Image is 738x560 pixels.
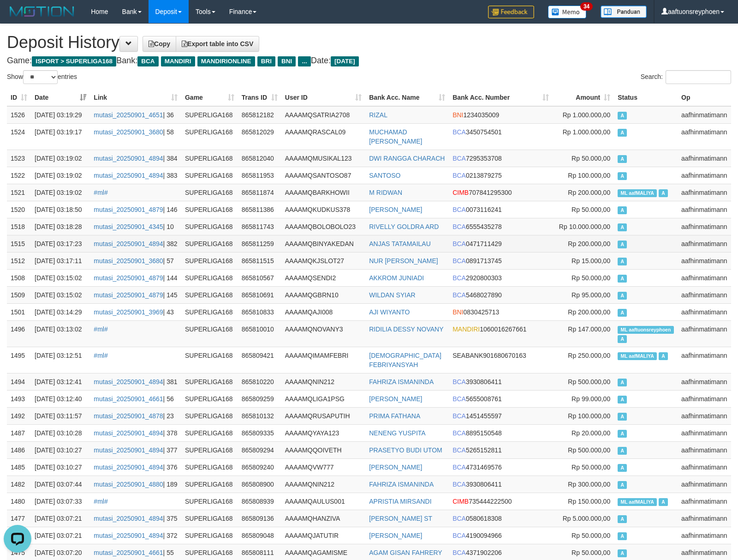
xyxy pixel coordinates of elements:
[281,424,365,441] td: AAAAMQYAYA123
[181,303,238,320] td: SUPERLIGA168
[568,325,610,333] span: Rp 147.000,00
[678,441,731,458] td: aafhinmatimann
[176,36,259,52] a: Export table into CSV
[94,549,163,556] a: mutasi_20250901_4661
[94,155,163,162] a: mutasi_20250901_4894
[90,252,181,269] td: | 57
[618,223,627,231] span: Approved
[369,291,415,299] a: WILDAN SYIAR
[568,189,610,196] span: Rp 200.000,00
[678,286,731,303] td: aafhinmatimann
[238,458,281,476] td: 865809240
[94,240,163,247] a: mutasi_20250901_4894
[31,167,90,184] td: [DATE] 03:19:02
[369,352,441,368] a: [DEMOGRAPHIC_DATA] FEBRIYANSYAH
[449,269,553,286] td: 2920800303
[182,40,253,48] span: Export table into CSV
[618,275,627,283] span: Approved
[369,257,438,265] a: NUR [PERSON_NAME]
[449,373,553,390] td: 3930806411
[449,201,553,218] td: 0073116241
[94,446,163,454] a: mutasi_20250901_4894
[369,429,425,437] a: NENENG YUSPITA
[452,412,466,420] span: BCA
[452,325,480,333] span: MANDIRI
[281,320,365,347] td: AAAAMQNOVANY3
[238,407,281,424] td: 865810132
[238,89,281,106] th: Trans ID: activate to sort column ascending
[618,379,627,386] span: Approved
[238,424,281,441] td: 865809335
[90,373,181,390] td: | 381
[452,257,466,265] span: BCA
[452,291,466,299] span: BCA
[31,390,90,407] td: [DATE] 03:12:40
[90,407,181,424] td: | 23
[369,206,422,213] a: [PERSON_NAME]
[369,498,431,505] a: APRISTIA MIRSANDI
[281,252,365,269] td: AAAAMQKJSLOT27
[571,206,610,213] span: Rp 50.000,00
[614,89,678,106] th: Status
[449,123,553,150] td: 3450754501
[181,184,238,201] td: SUPERLIGA168
[238,303,281,320] td: 865810833
[161,56,195,66] span: MANDIRI
[618,129,627,137] span: Approved
[369,155,445,162] a: DWI RANGGA CHARACH
[31,286,90,303] td: [DATE] 03:15:02
[94,172,163,179] a: mutasi_20250901_4894
[449,303,553,320] td: 0830425713
[568,240,610,247] span: Rp 200.000,00
[7,201,31,218] td: 1520
[197,56,255,66] span: MANDIRIONLINE
[7,441,31,458] td: 1486
[181,407,238,424] td: SUPERLIGA168
[281,218,365,235] td: AAAAMQBOLOBOLO23
[452,395,466,403] span: BCA
[331,56,359,66] span: [DATE]
[238,373,281,390] td: 865810220
[449,235,553,252] td: 0471711429
[7,5,77,18] img: MOTION_logo.png
[369,128,422,145] a: MUCHAMAD [PERSON_NAME]
[94,206,163,213] a: mutasi_20250901_4879
[571,429,610,437] span: Rp 20.000,00
[94,395,163,403] a: mutasi_20250901_4661
[149,40,170,48] span: Copy
[181,390,238,407] td: SUPERLIGA168
[90,106,181,124] td: | 36
[94,429,163,437] a: mutasi_20250901_4894
[181,201,238,218] td: SUPERLIGA168
[7,150,31,167] td: 1523
[32,56,116,66] span: ISPORT > SUPERLIGA168
[678,390,731,407] td: aafhinmatimann
[94,308,163,316] a: mutasi_20250901_3969
[94,257,163,265] a: mutasi_20250901_3680
[618,352,657,360] span: Manually Linked by aafMALIYA
[452,111,463,119] span: BNI
[238,150,281,167] td: 865812040
[7,89,31,106] th: ID: activate to sort column ascending
[31,201,90,218] td: [DATE] 03:18:50
[181,218,238,235] td: SUPERLIGA168
[449,218,553,235] td: 6555435278
[571,395,610,403] span: Rp 99.000,00
[678,252,731,269] td: aafhinmatimann
[94,325,107,333] a: #ml#
[449,347,553,373] td: 901680670163
[452,274,466,282] span: BCA
[23,70,58,84] select: Showentries
[257,56,275,66] span: BRI
[449,150,553,167] td: 7295353708
[452,155,466,162] span: BCA
[571,291,610,299] span: Rp 95.000,00
[90,390,181,407] td: | 56
[571,155,610,162] span: Rp 50.000,00
[449,184,553,201] td: 707841295300
[181,269,238,286] td: SUPERLIGA168
[94,532,163,539] a: mutasi_20250901_4894
[281,106,365,124] td: AAAAMQSATRIA2708
[137,56,158,66] span: BCA
[678,218,731,235] td: aafhinmatimann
